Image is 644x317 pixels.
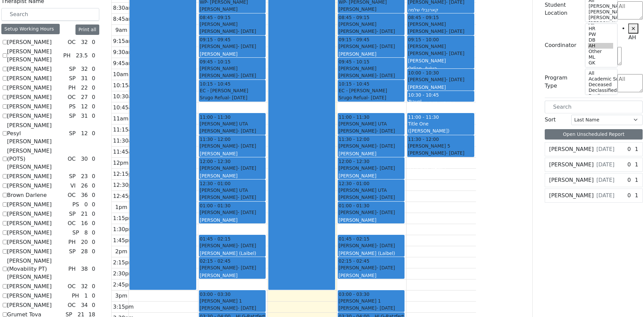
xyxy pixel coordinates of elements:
[112,259,135,267] div: 2:15pm
[66,65,78,73] div: SP
[338,209,404,216] div: [PERSON_NAME]
[112,214,135,222] div: 1:15pm
[200,272,265,279] div: [PERSON_NAME]
[79,65,89,73] div: 32
[408,21,446,28] span: [PERSON_NAME]
[7,65,52,73] label: [PERSON_NAME]
[408,114,439,120] span: 11:00 - 11:30
[65,38,78,46] div: OC
[237,210,256,215] span: - [DATE]
[79,219,89,227] div: 16
[79,238,89,246] div: 20
[338,235,369,242] span: 01:45 - 02:15
[7,248,52,256] label: [PERSON_NAME]
[79,265,89,273] div: 38
[200,305,265,311] div: [PERSON_NAME]
[338,28,404,35] div: [PERSON_NAME]
[338,12,404,19] div: [PERSON_NAME]
[1,8,99,21] input: Search
[549,145,594,153] label: [PERSON_NAME]
[338,94,404,101] div: Srugo Refual
[91,52,97,60] div: 0
[338,58,369,65] span: 09:45 - 10:15
[75,24,99,35] button: Print all
[408,165,473,171] div: [PERSON_NAME]
[200,232,265,239] div: יואל באסול
[338,109,404,116] div: [PERSON_NAME]
[66,74,78,83] div: SP
[79,129,89,138] div: 12
[408,150,473,156] div: [PERSON_NAME]
[7,182,52,190] label: [PERSON_NAME]
[200,14,230,21] span: 08:45 - 09:15
[91,93,97,101] div: 0
[91,172,97,180] div: 0
[338,291,369,298] span: 03:00 - 03:30
[65,219,78,227] div: OC
[200,28,265,35] div: [PERSON_NAME]
[408,36,439,43] span: 09:15 - 10:00
[545,1,581,17] label: Student Location
[338,143,404,149] div: [PERSON_NAME]
[229,95,247,100] span: - [DATE]
[549,192,594,200] label: [PERSON_NAME]
[91,219,97,227] div: 0
[338,202,369,209] span: 01:00 - 01:30
[237,44,256,49] span: - [DATE]
[7,147,65,171] label: [PERSON_NAME] (POTS) [PERSON_NAME]
[588,9,613,15] option: [PERSON_NAME] 4
[588,32,613,37] option: PW
[408,172,473,179] div: [PERSON_NAME]
[200,180,230,187] span: 12:30 - 01:00
[408,136,439,143] span: 11:30 - 12:00
[237,243,256,248] span: - [DATE]
[408,14,439,21] span: 08:45 - 09:15
[628,23,638,34] button: Remove item
[79,38,89,46] div: 32
[338,272,404,279] div: [PERSON_NAME]
[376,195,395,200] span: - [DATE]
[200,43,265,50] div: [PERSON_NAME]
[200,143,265,149] div: [PERSON_NAME]
[79,74,89,83] div: 31
[588,43,613,49] option: AH
[376,143,395,149] span: - [DATE]
[200,224,265,231] div: [PERSON_NAME]
[338,14,369,21] span: 08:45 - 09:15
[200,172,265,179] div: [PERSON_NAME]
[112,181,139,189] div: 12:30pm
[91,229,97,237] div: 0
[200,102,265,108] div: [PERSON_NAME]
[200,12,265,19] div: [PERSON_NAME]
[338,180,369,187] span: 12:30 - 01:00
[65,155,78,163] div: OC
[65,93,78,101] div: OC
[408,76,473,83] div: [PERSON_NAME]
[376,265,395,270] span: - [DATE]
[91,248,97,256] div: 0
[112,159,130,167] div: 12pm
[588,37,613,43] option: DB
[91,182,97,190] div: 0
[112,126,139,134] div: 11:15am
[91,191,97,199] div: 0
[338,87,387,94] span: EC - [PERSON_NAME]
[549,161,594,169] label: [PERSON_NAME]
[408,69,439,76] span: 10:00 - 10:30
[79,112,89,120] div: 31
[79,248,89,256] div: 28
[408,98,473,105] div: Travel
[588,26,613,32] option: HR
[7,201,52,209] label: [PERSON_NAME]
[112,48,135,56] div: 9:30am
[60,52,73,60] div: PH
[626,192,632,200] div: 0
[237,195,256,200] span: - [DATE]
[634,192,640,200] div: 1
[7,257,66,281] label: [PERSON_NAME] (Movability PT) [PERSON_NAME]
[66,248,78,256] div: SP
[7,103,52,111] label: [PERSON_NAME]
[338,72,404,79] div: [PERSON_NAME]
[79,103,89,111] div: 12
[376,165,395,171] span: - [DATE]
